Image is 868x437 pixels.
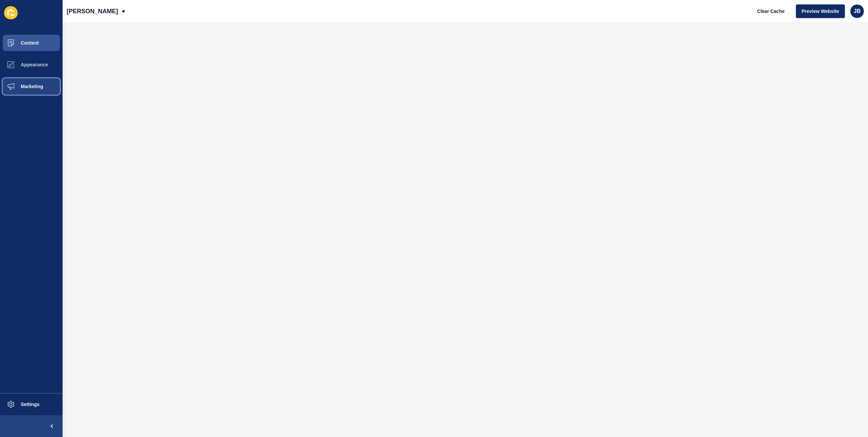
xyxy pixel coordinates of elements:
[854,8,861,15] span: JB
[796,4,845,18] button: Preview Website
[751,4,790,18] button: Clear Cache
[67,3,118,20] p: [PERSON_NAME]
[802,8,839,15] span: Preview Website
[757,8,785,15] span: Clear Cache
